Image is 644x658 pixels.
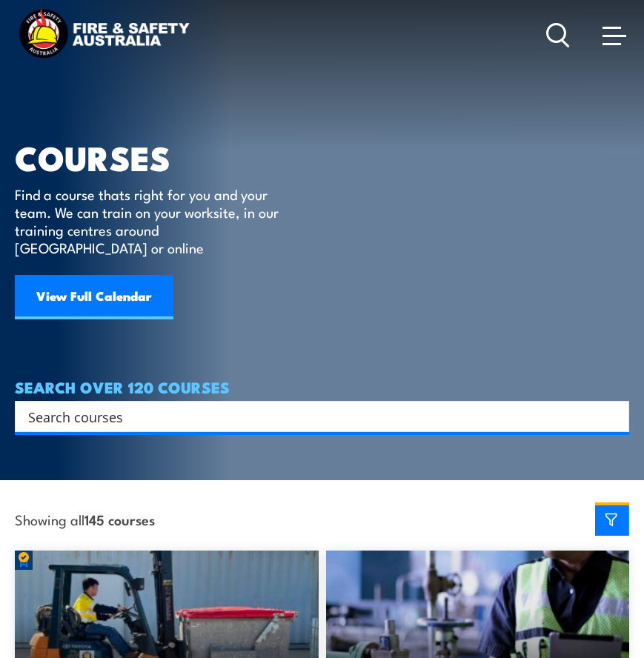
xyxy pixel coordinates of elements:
form: Search form [31,406,600,427]
h4: SEARCH OVER 120 COURSES [15,379,629,395]
button: Search magnifier button [603,406,624,427]
input: Search input [28,405,597,428]
h1: COURSES [15,142,300,171]
span: Showing all [15,511,155,527]
p: Find a course thats right for you and your team. We can train on your worksite, in our training c... [15,185,285,256]
a: View Full Calendar [15,275,173,319]
strong: 145 courses [84,509,155,529]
